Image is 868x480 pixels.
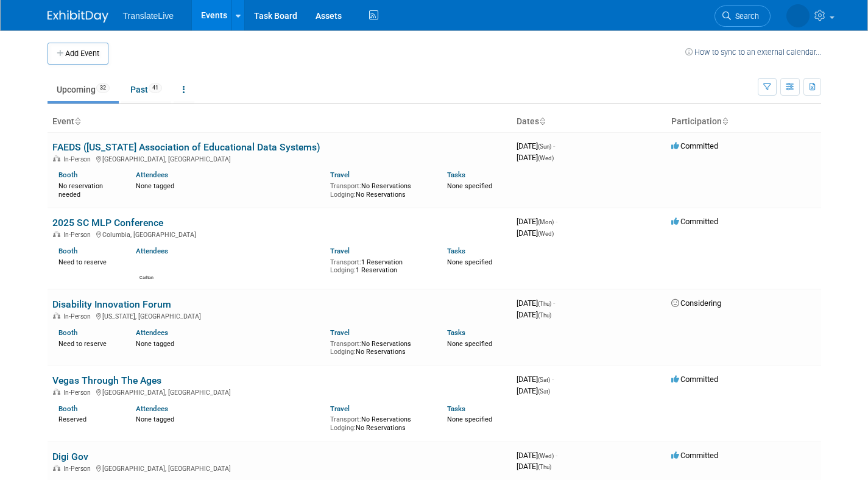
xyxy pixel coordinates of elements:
div: [GEOGRAPHIC_DATA], [GEOGRAPHIC_DATA] [52,154,507,163]
span: Lodging: [330,424,356,432]
span: (Thu) [538,312,551,319]
span: Committed [671,375,718,384]
span: Considering [671,298,721,308]
a: Booth [58,171,77,179]
span: [DATE] [517,451,557,460]
span: None specified [447,258,492,266]
img: In-Person Event [53,465,60,471]
a: 2025 SC MLP Conference [52,217,163,228]
a: Tasks [447,247,465,255]
span: [DATE] [517,141,555,150]
span: (Thu) [538,464,551,470]
span: 32 [96,83,110,93]
a: Travel [330,171,350,179]
a: FAEDS ([US_STATE] Association of Educational Data Systems) [52,141,320,153]
a: Attendees [136,404,168,413]
img: In-Person Event [53,389,60,395]
a: Travel [330,247,350,255]
span: None specified [447,182,492,190]
div: None tagged [136,413,321,424]
span: (Sun) [538,143,551,150]
div: [GEOGRAPHIC_DATA], [GEOGRAPHIC_DATA] [52,387,507,397]
div: Need to reserve [58,256,118,267]
th: Dates [512,111,666,132]
span: - [556,217,557,226]
span: In-Person [63,312,94,320]
span: Lodging: [330,266,356,274]
a: Search [715,5,771,27]
span: (Wed) [538,453,554,459]
img: In-Person Event [53,155,60,161]
span: - [553,141,555,150]
img: In-Person Event [53,231,60,237]
a: Attendees [136,171,168,179]
span: [DATE] [517,375,554,384]
span: (Sat) [538,388,550,395]
span: [DATE] [517,310,551,319]
th: Participation [666,111,821,132]
span: [DATE] [517,386,550,395]
span: [DATE] [517,298,555,308]
span: (Wed) [538,230,554,237]
div: 1 Reservation 1 Reservation [330,256,429,275]
span: Search [731,12,759,21]
span: Lodging: [330,191,356,199]
a: Digi Gov [52,451,88,462]
span: [DATE] [517,153,554,162]
a: Tasks [447,328,465,337]
span: Transport: [330,258,361,266]
button: Add Event [48,43,108,65]
a: Sort by Event Name [74,116,80,126]
span: In-Person [63,389,94,397]
a: Travel [330,328,350,337]
span: Committed [671,217,718,226]
span: In-Person [63,231,94,239]
div: No Reservations No Reservations [330,413,429,432]
div: Reserved [58,413,118,424]
a: Attendees [136,328,168,337]
a: Booth [58,404,77,413]
div: None tagged [136,337,321,348]
span: - [556,451,557,460]
a: How to sync to an external calendar... [685,48,821,57]
span: (Thu) [538,300,551,307]
a: Past41 [121,78,171,101]
span: Transport: [330,415,361,423]
div: No Reservations No Reservations [330,337,429,356]
div: No reservation needed [58,180,118,199]
a: Sort by Participation Type [722,116,728,126]
span: (Wed) [538,155,554,161]
span: Transport: [330,182,361,190]
img: In-Person Event [53,312,60,319]
span: Committed [671,141,718,150]
div: Need to reserve [58,337,118,348]
span: 41 [149,83,162,93]
span: [DATE] [517,462,551,471]
img: Carlton Irvis [139,259,154,274]
div: Columbia, [GEOGRAPHIC_DATA] [52,229,507,239]
img: ExhibitDay [48,10,108,23]
span: None specified [447,340,492,348]
span: [DATE] [517,228,554,238]
div: Carlton Irvis [139,274,154,281]
span: (Mon) [538,219,554,225]
span: TranslateLive [123,11,174,21]
span: In-Person [63,155,94,163]
th: Event [48,111,512,132]
div: None tagged [136,180,321,191]
span: - [552,375,554,384]
div: No Reservations No Reservations [330,180,429,199]
a: Vegas Through The Ages [52,375,161,386]
a: Travel [330,404,350,413]
a: Sort by Start Date [539,116,545,126]
span: In-Person [63,465,94,473]
span: None specified [447,415,492,423]
div: [US_STATE], [GEOGRAPHIC_DATA] [52,311,507,320]
span: (Sat) [538,376,550,383]
a: Booth [58,328,77,337]
a: Attendees [136,247,168,255]
span: - [553,298,555,308]
a: Disability Innovation Forum [52,298,171,310]
div: [GEOGRAPHIC_DATA], [GEOGRAPHIC_DATA] [52,463,507,473]
span: Lodging: [330,348,356,356]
